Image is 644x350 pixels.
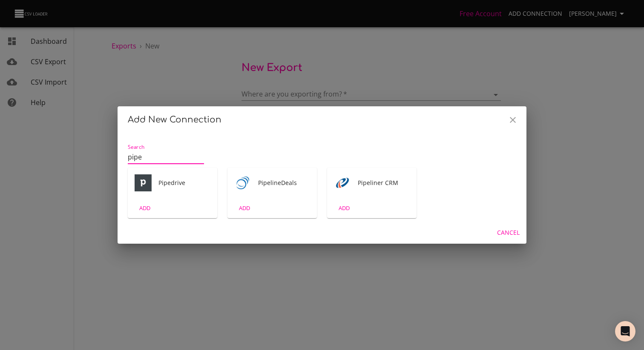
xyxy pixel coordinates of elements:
[231,202,258,215] button: ADD
[333,203,356,213] span: ADD
[494,225,523,241] button: Cancel
[128,113,516,127] h2: Add New Connection
[131,202,158,215] button: ADD
[503,110,523,130] button: Close
[331,202,358,215] button: ADD
[135,174,152,191] img: Pipedrive
[135,174,152,191] div: Tool
[358,179,410,187] span: Pipeliner CRM
[234,174,251,191] img: PipelineDeals
[234,174,251,191] div: Tool
[158,179,210,187] span: Pipedrive
[133,203,156,213] span: ADD
[334,174,351,191] div: Tool
[615,321,635,341] div: Open Intercom Messenger
[334,174,351,191] img: Pipeliner CRM
[128,144,144,149] label: Search
[497,228,520,238] span: Cancel
[233,203,256,213] span: ADD
[258,179,310,187] span: PipelineDeals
